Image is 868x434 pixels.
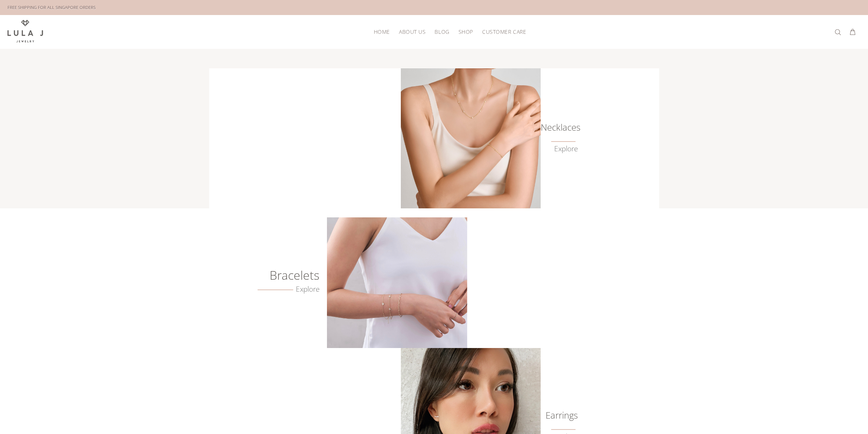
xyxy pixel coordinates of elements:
[374,29,390,35] span: HOME
[394,26,430,38] a: About Us
[430,26,454,38] a: Blog
[482,29,526,35] span: Customer Care
[399,29,426,35] span: About Us
[7,3,96,12] div: FREE SHIPPING FOR ALL SINGAPORE ORDERS
[435,29,449,35] span: Blog
[327,217,467,348] img: Crafted Gold Bracelets from Lula J Jewelry
[454,26,478,38] a: Shop
[540,124,578,131] h6: Necklaces
[459,29,473,35] span: Shop
[369,26,394,38] a: HOME
[478,26,526,38] a: Customer Care
[540,411,578,419] a: Earrings
[258,285,320,294] a: Explore
[554,145,578,153] a: Explore
[401,68,541,208] img: Lula J Gold Necklaces Collection
[235,271,319,279] h6: Bracelets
